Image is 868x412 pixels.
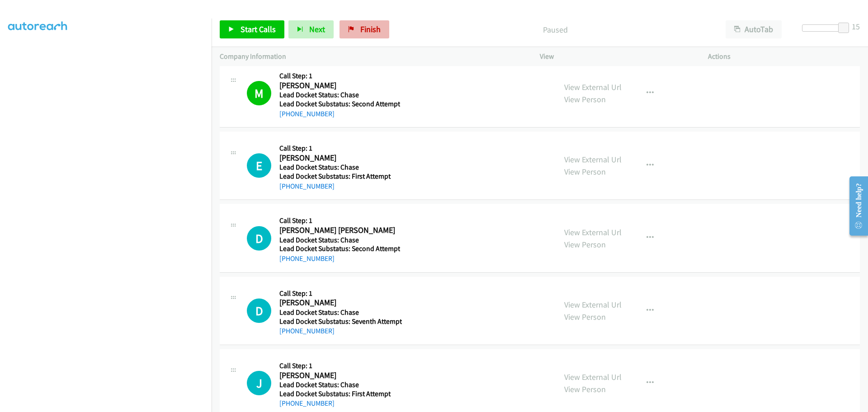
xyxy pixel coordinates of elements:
a: View Person [564,166,606,177]
h1: E [247,153,271,178]
a: View External Url [564,82,622,92]
div: The call is yet to be attempted [247,226,271,251]
h2: [PERSON_NAME] [279,298,400,308]
iframe: Resource Center [842,170,868,242]
h5: Call Step: 1 [279,71,400,81]
a: [PHONE_NUMBER] [279,182,335,190]
h5: Lead Docket Status: Chase [279,308,402,317]
h1: M [247,81,271,105]
h2: [PERSON_NAME] [279,153,400,163]
a: [PHONE_NUMBER] [279,109,335,118]
h5: Lead Docket Substatus: First Attempt [279,389,400,398]
h5: Call Step: 1 [279,361,400,370]
p: Company Information [220,51,524,62]
a: [PHONE_NUMBER] [279,254,335,263]
a: View Person [564,384,606,394]
h5: Lead Docket Status: Chase [279,380,400,389]
h5: Call Step: 1 [279,216,400,225]
h5: Lead Docket Substatus: Seventh Attempt [279,317,402,326]
h5: Call Step: 1 [279,144,400,153]
a: View Person [564,94,606,104]
h1: J [247,371,271,395]
div: The call is yet to be attempted [247,371,271,395]
button: Next [288,20,334,38]
a: View External Url [564,154,622,165]
h1: D [247,298,271,323]
h5: Lead Docket Status: Chase [279,90,400,99]
h5: Lead Docket Status: Chase [279,236,400,245]
a: View External Url [564,372,622,382]
h1: D [247,226,271,251]
p: Actions [708,51,860,62]
h5: Call Step: 1 [279,289,402,298]
a: Finish [340,20,389,38]
a: View Person [564,239,606,250]
a: [PHONE_NUMBER] [279,399,335,407]
span: Next [309,24,325,34]
a: View External Url [564,299,622,310]
h2: [PERSON_NAME] [PERSON_NAME] [279,225,400,236]
a: View External Url [564,227,622,237]
a: Start Calls [220,20,284,38]
p: View [540,51,692,62]
h2: [PERSON_NAME] [279,370,400,381]
h5: Lead Docket Substatus: First Attempt [279,172,400,181]
a: [PHONE_NUMBER] [279,327,335,335]
h5: Lead Docket Substatus: Second Attempt [279,99,400,109]
div: 15 [852,20,860,33]
a: View Person [564,312,606,322]
p: Paused [401,24,709,36]
button: AutoTab [726,20,782,38]
h2: [PERSON_NAME] [279,81,400,91]
span: Start Calls [241,24,276,34]
h5: Lead Docket Status: Chase [279,163,400,172]
h5: Lead Docket Substatus: Second Attempt [279,244,400,253]
span: Finish [360,24,381,34]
